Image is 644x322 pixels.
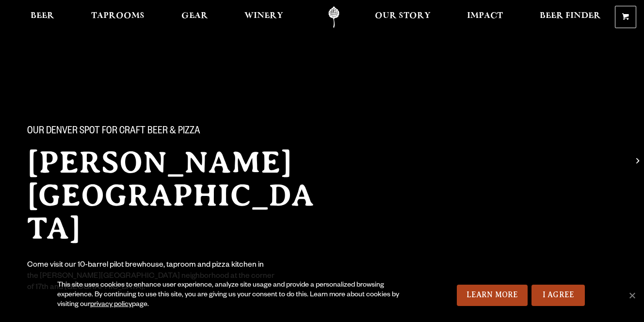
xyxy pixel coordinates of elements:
h2: [PERSON_NAME][GEOGRAPHIC_DATA] [27,146,330,245]
span: Beer [31,12,54,20]
span: Our Denver spot for craft beer & pizza [27,126,200,138]
span: Gear [181,12,208,20]
a: Beer [24,6,61,28]
span: Impact [467,12,503,20]
a: Our Story [369,6,437,28]
a: I Agree [531,285,585,306]
a: Taprooms [85,6,151,28]
span: Our Story [375,12,431,20]
a: Gear [175,6,214,28]
a: Learn More [457,285,528,306]
a: Impact [461,6,509,28]
div: Come visit our 10-barrel pilot brewhouse, taproom and pizza kitchen in the [PERSON_NAME][GEOGRAPH... [27,260,275,294]
a: Beer Finder [533,6,607,28]
span: Taprooms [91,12,145,20]
div: This site uses cookies to enhance user experience, analyze site usage and provide a personalized ... [57,281,415,310]
a: Odell Home [316,6,352,28]
span: Beer Finder [540,12,601,20]
a: Winery [238,6,290,28]
span: No [627,290,637,300]
span: Winery [244,12,283,20]
a: privacy policy [90,301,132,309]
